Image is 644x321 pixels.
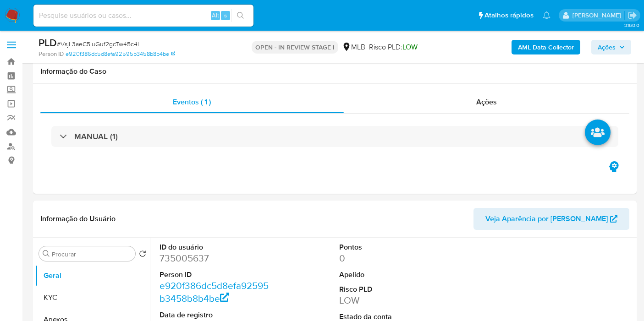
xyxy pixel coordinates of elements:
dt: Risco PLD [339,284,450,294]
button: search-icon [231,9,250,22]
button: Retornar ao pedido padrão [139,250,146,260]
dt: Data de registro [160,310,270,320]
h3: MANUAL (1) [74,131,118,141]
button: AML Data Collector [512,40,580,54]
span: Ações [598,40,616,54]
span: Alt [212,11,219,20]
span: # VsjL3aeC5iuGuf2gcTw45c4I [57,39,139,49]
span: LOW [402,42,418,52]
b: PLD [39,35,57,50]
button: KYC [35,287,150,309]
dd: 0 [339,252,450,265]
dd: LOW [339,294,450,307]
a: e920f386dc5d8efa92595b3458b8b4be [160,279,269,305]
dt: Pontos [339,242,450,252]
p: OPEN - IN REVIEW STAGE I [252,41,338,54]
button: Geral [35,265,150,287]
a: Sair [627,11,637,20]
span: Eventos ( 1 ) [173,97,211,107]
a: e920f386dc5d8efa92595b3458b8b4be [66,50,175,58]
h1: Informação do Caso [40,67,629,76]
dt: Person ID [160,270,270,280]
dt: Apelido [339,270,450,280]
h1: Informação do Usuário [40,214,116,223]
dt: ID do usuário [160,242,270,252]
input: Procurar [52,250,132,258]
a: Notificações [543,11,550,19]
b: AML Data Collector [518,40,574,54]
div: MLB [342,42,365,52]
p: jhonata.costa@mercadolivre.com [572,11,624,20]
input: Pesquise usuários ou casos... [33,10,253,22]
div: MANUAL (1) [51,126,618,147]
span: Risco PLD: [369,42,418,52]
span: s [224,11,227,20]
span: Atalhos rápidos [484,11,534,20]
span: Veja Aparência por [PERSON_NAME] [485,208,608,230]
button: Procurar [43,250,50,257]
b: Person ID [39,50,64,58]
span: Ações [476,97,497,107]
dd: 735005637 [160,252,270,265]
button: Ações [591,40,631,54]
button: Veja Aparência por [PERSON_NAME] [473,208,629,230]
